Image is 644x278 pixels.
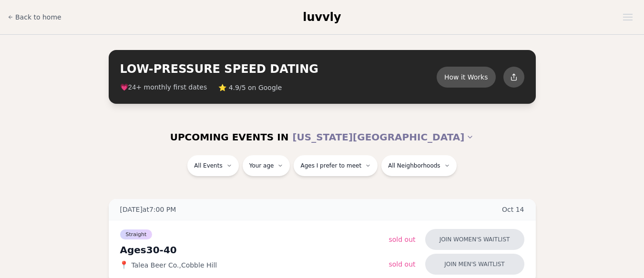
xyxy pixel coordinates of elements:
[187,155,238,176] button: All Events
[120,229,153,239] span: Straight
[243,155,290,176] button: Your age
[218,83,282,92] span: ⭐ 4.9/5 on Google
[389,260,416,268] span: Sold Out
[389,236,416,243] span: Sold Out
[619,10,636,24] button: Open menu
[292,127,474,148] button: [US_STATE][GEOGRAPHIC_DATA]
[388,162,440,169] span: All Neighborhoods
[425,229,524,250] button: Join women's waitlist
[132,260,217,270] span: Talea Beer Co. , Cobble Hill
[425,254,524,275] button: Join men's waitlist
[15,12,61,22] span: Back to home
[381,155,456,176] button: All Neighborhoods
[194,162,222,169] span: All Events
[303,10,341,24] span: luvvly
[249,162,274,169] span: Your age
[303,10,341,25] a: luvvly
[502,205,524,214] span: Oct 14
[300,162,361,169] span: Ages I prefer to meet
[120,243,389,257] div: Ages 30-40
[120,61,437,77] h2: LOW-PRESSURE SPEED DATING
[120,82,207,92] span: 💗 + monthly first dates
[170,130,289,144] span: UPCOMING EVENTS IN
[437,67,496,88] button: How it Works
[128,84,136,91] span: 24
[8,8,61,27] a: Back to home
[294,155,378,176] button: Ages I prefer to meet
[120,261,128,269] span: 📍
[120,205,176,214] span: [DATE] at 7:00 PM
